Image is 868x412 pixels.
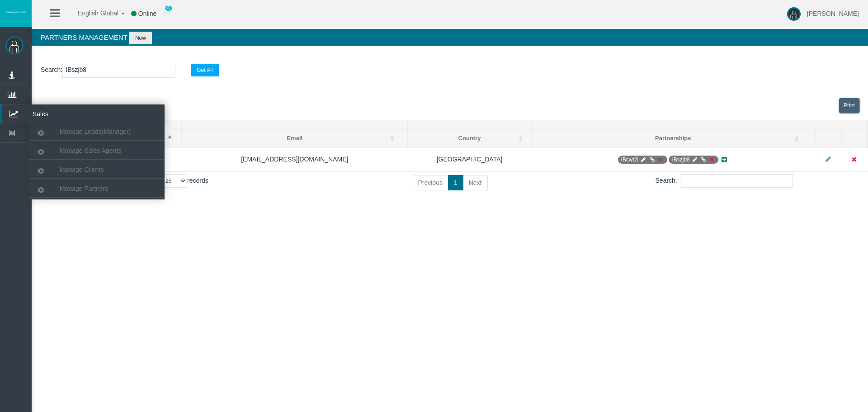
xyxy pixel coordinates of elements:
[408,130,531,148] th: Country: activate to sort column ascending
[143,174,208,188] label: Show records
[463,175,488,190] a: Next
[648,157,655,162] i: Generate Direct Link
[691,157,698,162] i: Manage Partnership
[640,157,647,162] i: Manage Partnership
[29,142,165,159] a: Manage Sales Agents
[163,9,170,19] img: user_small.png
[29,180,165,197] a: Manage Partners
[60,166,104,173] span: Manage Clients
[181,130,408,148] th: Email: activate to sort column ascending
[60,128,131,135] span: Manage Leads(Manager)
[165,5,172,11] span: 0
[408,147,531,171] td: [GEOGRAPHIC_DATA]
[669,156,718,164] span: IB
[412,175,448,190] a: Previous
[29,161,165,178] a: Manage Clients
[708,157,715,162] i: Deactivate Partnership
[844,102,855,109] span: Print
[448,175,463,190] a: 1
[41,33,127,41] span: Partners Management
[720,156,728,163] i: Add new Partnership
[618,156,667,164] span: IB
[807,10,859,17] span: [PERSON_NAME]
[60,185,108,192] span: Manage Partners
[787,7,801,21] img: user-image
[680,174,793,188] input: Search:
[129,32,152,44] button: New
[657,157,664,162] i: Deactivate Partnership
[181,147,408,171] td: [EMAIL_ADDRESS][DOMAIN_NAME]
[41,64,859,78] p: :
[41,65,61,75] label: Search
[2,104,165,123] a: Sales
[5,10,27,14] img: logo.svg
[159,174,187,188] select: Showrecords
[29,123,165,140] a: Manage Leads(Manager)
[66,9,118,17] span: English Global
[700,157,707,162] i: Generate Direct Link
[839,98,860,114] a: View print view
[138,10,156,17] span: Online
[26,104,114,123] span: Sales
[531,130,815,148] th: Partnerships: activate to sort column ascending
[60,147,121,154] span: Manage Sales Agents
[656,174,793,188] label: Search:
[191,64,218,76] button: Get All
